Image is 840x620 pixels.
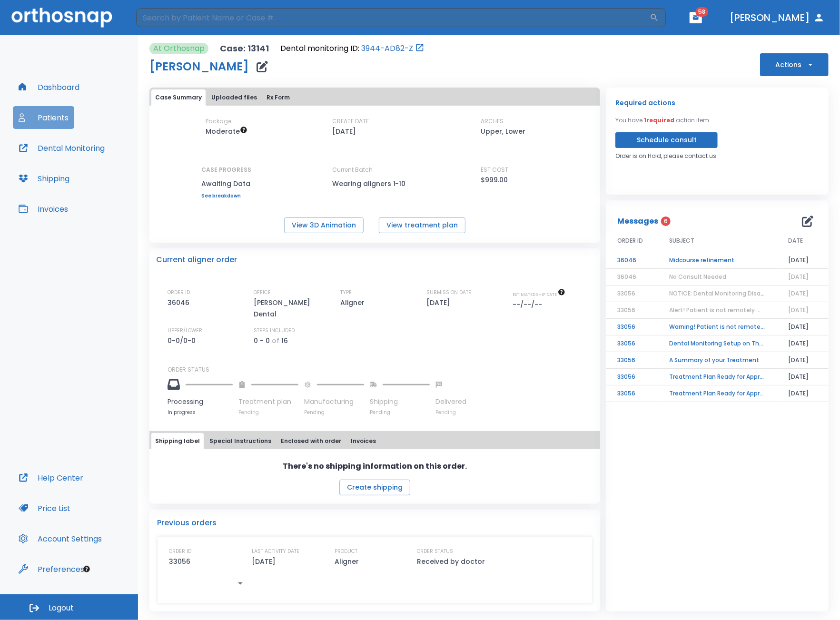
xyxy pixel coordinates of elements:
[280,43,359,54] p: Dental monitoring ID:
[481,166,508,174] p: EST COST
[254,326,295,335] p: STEPS INCLUDED
[13,76,85,98] button: Dashboard
[272,335,279,346] p: of
[617,236,643,245] span: ORDER ID
[370,397,430,407] p: Shipping
[426,288,471,297] p: SUBMISSION DATE
[151,433,204,449] button: Shipping label
[417,547,453,556] p: ORDER STATUS
[252,556,276,567] p: [DATE]
[206,433,275,449] button: Special Instructions
[644,116,674,124] span: 1 required
[788,289,809,297] span: [DATE]
[13,466,89,489] a: Help Center
[606,369,658,385] td: 33056
[417,556,485,567] p: Received by doctor
[777,319,829,335] td: [DATE]
[669,273,726,281] span: No Consult Needed
[788,236,803,245] span: DATE
[340,288,352,297] p: TYPE
[788,273,809,281] span: [DATE]
[332,117,369,126] p: CREATE DATE
[669,289,831,297] span: NOTICE: Dental Monitoring Disabled for [PERSON_NAME]
[13,497,76,520] button: Price List
[658,319,777,335] td: Warning! Patient is not remotely monitored
[280,43,425,54] div: Open patient in dental monitoring portal
[617,216,658,227] p: Messages
[157,517,593,529] p: Previous orders
[615,116,709,125] p: You have action item
[304,397,364,407] p: Manufacturing
[168,397,233,407] p: Processing
[49,603,74,613] span: Logout
[277,433,345,449] button: Enclosed with order
[617,289,635,297] span: 33056
[617,273,636,281] span: 36046
[11,8,112,27] img: Orthosnap
[254,288,271,297] p: OFFICE
[206,127,247,136] span: Up to 20 Steps (40 aligners)
[615,152,718,160] p: Order is on Hold, please contact us.
[13,137,110,159] button: Dental Monitoring
[347,433,380,449] button: Invoices
[13,558,90,581] button: Preferences
[606,352,658,369] td: 33056
[13,197,74,220] button: Invoices
[304,409,364,416] p: Pending
[201,193,251,199] a: See breakdown
[658,352,777,369] td: A Summary of your Treatment
[615,132,718,148] button: Schedule consult
[339,480,410,495] button: Create shipping
[777,335,829,352] td: [DATE]
[156,254,237,266] p: Current aligner order
[340,297,368,308] p: Aligner
[379,217,465,233] button: View treatment plan
[254,297,335,320] p: [PERSON_NAME] Dental
[335,556,359,567] p: Aligner
[13,527,108,550] a: Account Settings
[201,166,251,174] p: CASE PROGRESS
[238,409,298,416] p: Pending
[481,174,508,186] p: $999.00
[168,335,199,346] p: 0-0/0-0
[335,547,357,556] p: PRODUCT
[206,117,231,126] p: Package
[13,167,75,190] button: Shipping
[606,319,658,335] td: 33056
[669,306,788,314] span: Alert! Patient is not remotely monitored
[370,409,430,416] p: Pending
[254,335,270,346] p: 0 - 0
[136,8,650,27] input: Search by Patient Name or Case #
[606,335,658,352] td: 33056
[151,89,598,106] div: tabs
[168,297,193,308] p: 36046
[361,43,413,54] a: 3944-AD82-Z
[169,547,191,556] p: ORDER ID
[168,409,233,416] p: In progress
[615,97,675,108] p: Required actions
[281,335,288,346] p: 16
[777,352,829,369] td: [DATE]
[777,385,829,402] td: [DATE]
[82,565,91,573] div: Tooltip anchor
[658,252,777,269] td: Midcourse refinement
[513,299,545,310] p: --/--/--
[513,291,565,297] span: The date will be available after approving treatment plan
[13,106,74,129] button: Patients
[208,89,261,106] button: Uploaded files
[332,126,356,137] p: [DATE]
[151,89,206,106] button: Case Summary
[169,556,190,567] p: 33056
[777,252,829,269] td: [DATE]
[481,117,504,126] p: ARCHES
[788,306,809,314] span: [DATE]
[658,335,777,352] td: Dental Monitoring Setup on The Delivery Day
[283,461,467,472] p: There's no shipping information on this order.
[726,9,829,26] button: [PERSON_NAME]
